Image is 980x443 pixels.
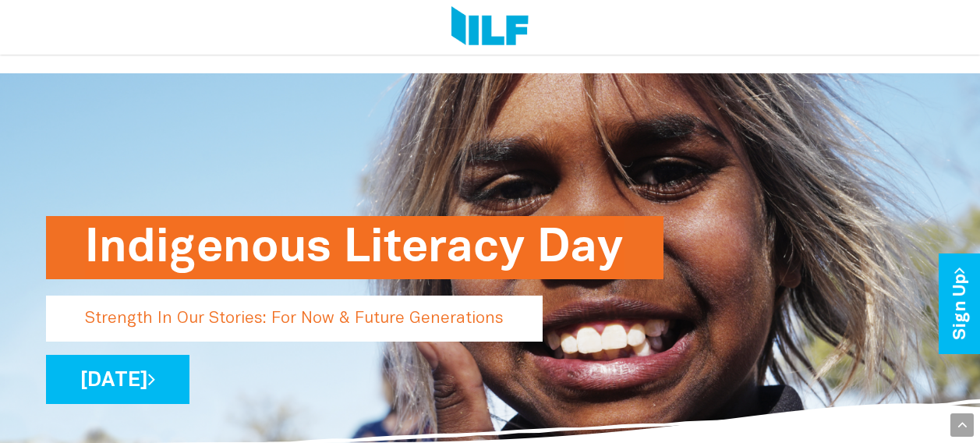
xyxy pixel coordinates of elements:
[46,355,189,404] a: [DATE]
[46,296,543,342] p: Strength In Our Stories: For Now & Future Generations
[451,6,529,48] img: Logo
[950,413,974,437] div: Scroll Back to Top
[85,216,624,279] h1: Indigenous Literacy Day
